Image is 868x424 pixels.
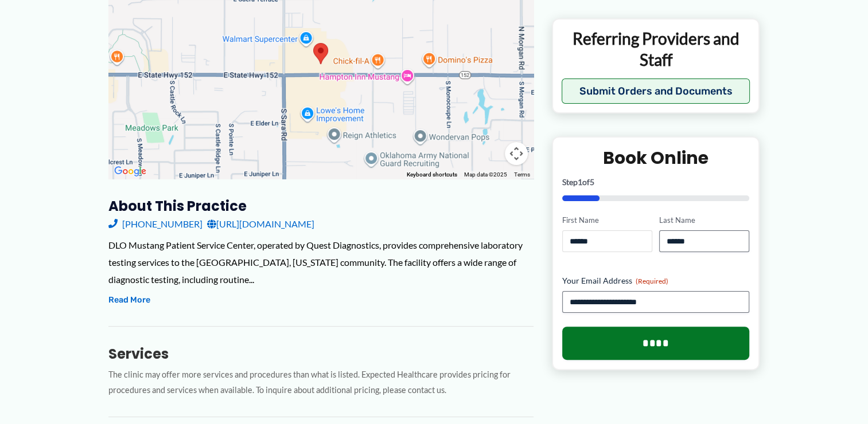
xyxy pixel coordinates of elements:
[590,177,594,187] span: 5
[562,147,750,169] h2: Book Online
[108,237,534,288] div: DLO Mustang Patient Service Center, operated by Quest Diagnostics, provides comprehensive laborat...
[505,142,528,165] button: Map camera controls
[578,177,582,187] span: 1
[108,215,203,233] a: [PHONE_NUMBER]
[108,367,534,398] p: The clinic may offer more services and procedures than what is listed. Expected Healthcare provid...
[108,345,534,363] h3: Services
[514,171,530,178] a: Terms (opens in new tab)
[562,78,750,104] button: Submit Orders and Documents
[207,215,314,233] a: [URL][DOMAIN_NAME]
[108,197,534,215] h3: About this practice
[108,293,150,307] button: Read More
[562,274,750,286] label: Your Email Address
[111,164,149,179] a: Open this area in Google Maps (opens a new window)
[464,171,507,178] span: Map data ©2025
[562,178,750,186] p: Step of
[562,215,652,226] label: First Name
[407,171,457,179] button: Keyboard shortcuts
[111,164,149,179] img: Google
[659,215,749,226] label: Last Name
[636,276,668,285] span: (Required)
[562,28,750,70] p: Referring Providers and Staff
